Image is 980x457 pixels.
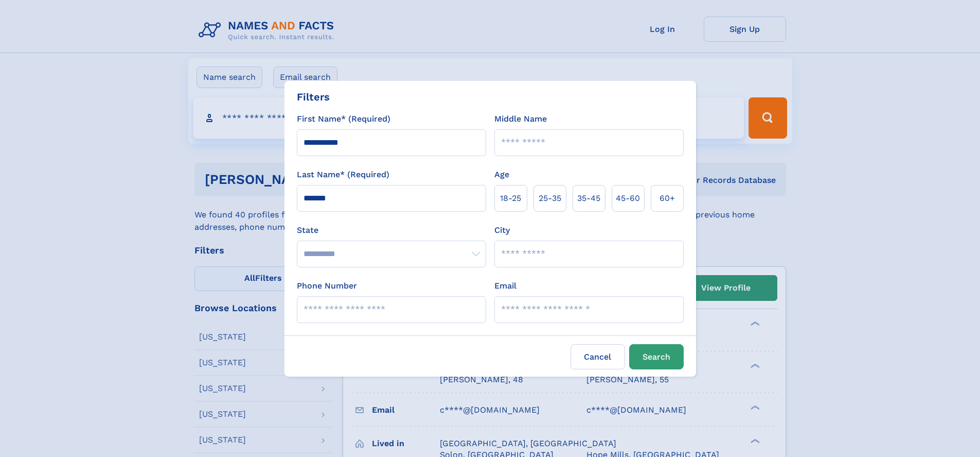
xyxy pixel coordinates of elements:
button: Search [629,344,684,369]
label: Email [494,280,516,292]
label: Cancel [571,344,625,369]
label: Phone Number [297,280,357,292]
span: 25‑35 [539,192,561,205]
label: First Name* (Required) [297,113,390,125]
span: 18‑25 [500,192,521,205]
label: Middle Name [494,113,547,125]
label: Age [494,168,509,181]
div: Filters [297,89,330,105]
span: 60+ [660,192,675,205]
span: 45‑60 [616,192,640,205]
label: Last Name* (Required) [297,168,389,181]
label: State [297,224,486,236]
label: City [494,224,510,236]
span: 35‑45 [577,192,600,205]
